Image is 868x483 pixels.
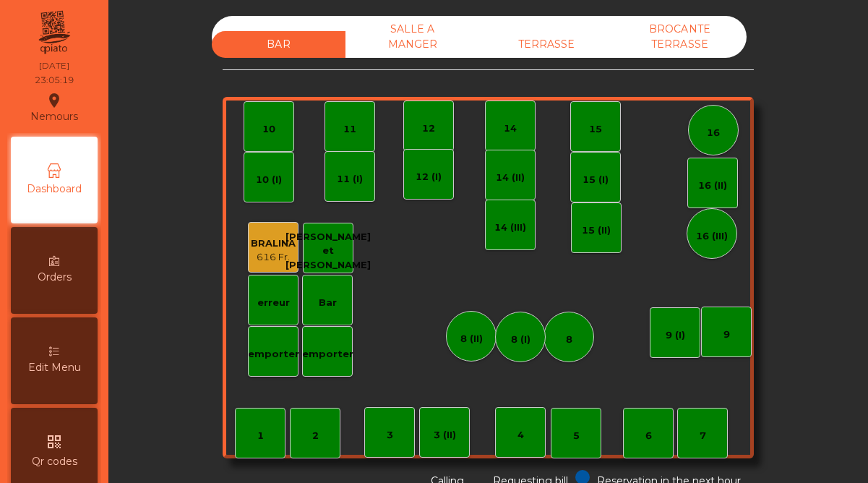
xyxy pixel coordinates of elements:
[248,347,299,362] div: emporter
[319,296,337,310] div: Bar
[573,429,580,443] div: 5
[46,92,63,109] i: location_on
[302,347,353,362] div: emporter
[46,433,63,450] i: qr_code
[36,7,72,58] img: qpiato
[257,296,290,310] div: erreur
[30,90,78,126] div: Nemours
[517,428,524,443] div: 4
[27,181,82,197] span: Dashboard
[582,223,611,238] div: 15 (II)
[645,429,652,443] div: 6
[28,360,81,375] span: Edit Menu
[387,428,393,443] div: 3
[262,122,275,137] div: 10
[257,429,264,443] div: 1
[251,236,296,251] div: BRALINA
[723,328,730,342] div: 9
[511,333,530,347] div: 8 (I)
[312,429,319,443] div: 2
[494,221,526,235] div: 14 (III)
[700,429,706,443] div: 7
[479,31,613,58] div: TERRASSE
[38,270,72,285] span: Orders
[285,230,371,273] div: [PERSON_NAME] et [PERSON_NAME]
[666,328,685,343] div: 9 (I)
[504,121,517,136] div: 14
[707,126,720,140] div: 16
[345,16,479,58] div: SALLE A MANGER
[496,171,525,185] div: 14 (II)
[589,122,602,137] div: 15
[422,121,435,136] div: 12
[39,59,69,72] div: [DATE]
[613,16,747,58] div: BROCANTE TERRASSE
[251,250,296,265] div: 616 Fr.
[460,332,483,346] div: 8 (II)
[212,31,345,58] div: BAR
[416,170,442,184] div: 12 (I)
[337,172,363,187] div: 11 (I)
[32,454,77,469] span: Qr codes
[35,74,74,87] div: 23:05:19
[434,428,456,443] div: 3 (II)
[566,333,572,347] div: 8
[583,173,609,187] div: 15 (I)
[696,229,728,244] div: 16 (III)
[343,122,356,137] div: 11
[698,179,727,193] div: 16 (II)
[256,173,282,187] div: 10 (I)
